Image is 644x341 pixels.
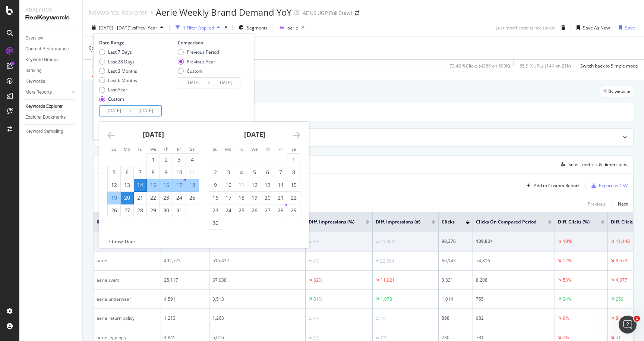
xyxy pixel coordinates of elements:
[108,87,127,93] div: Last Year
[287,156,300,163] div: 1
[147,204,160,217] td: Choose Wednesday, May 29, 2024 as your check-in date. It’s available.
[261,191,274,204] td: Choose Thursday, June 20, 2024 as your check-in date. It’s available.
[108,207,120,214] div: 26
[97,277,158,284] div: aerie swim
[160,169,173,176] div: 9
[313,258,319,265] div: 4%
[164,257,206,264] div: 492,773
[164,334,206,341] div: 4,845
[25,78,77,85] a: Keywords
[209,204,222,217] td: Choose Sunday, June 23, 2024 as your check-in date. It’s available.
[261,207,274,214] div: 27
[89,60,110,72] button: Apply
[524,180,579,192] button: Add to Custom Report
[313,315,319,322] div: 4%
[376,241,379,243] img: Equal
[274,181,287,189] div: 14
[164,146,168,152] small: Th
[309,317,312,320] img: Equal
[100,106,129,116] input: Start Date
[186,166,199,179] td: Choose Saturday, May 11, 2024 as your check-in date. It’s available.
[442,238,470,245] div: 98,376
[121,194,133,201] div: 20
[568,161,627,168] div: Select metrics & dimensions
[476,219,537,225] span: Clicks On Compared Period
[25,67,42,75] div: Ranking
[186,191,199,204] td: Choose Saturday, May 25, 2024 as your check-in date. It’s available.
[121,207,133,214] div: 27
[209,191,222,204] td: Choose Sunday, June 16, 2024 as your check-in date. It’s available.
[173,207,186,214] div: 31
[147,179,160,191] td: Selected. Wednesday, May 15, 2024
[210,78,240,88] input: End Date
[496,25,555,31] div: Last modifications not saved
[25,128,77,135] a: Keyword Sampling
[583,25,610,31] div: Save As New
[235,181,248,189] div: 11
[225,146,231,152] small: Mo
[278,146,282,152] small: Fr
[381,277,395,284] div: 11,921
[287,207,300,214] div: 29
[108,181,120,189] div: 12
[563,238,572,245] div: 10%
[449,63,510,69] div: 73.48 % Clicks ( 436K on 593K )
[160,181,173,189] div: 16
[616,296,624,303] div: 259
[313,238,319,245] div: 3%
[261,204,274,217] td: Choose Thursday, June 27, 2024 as your check-in date. It’s available.
[108,68,137,74] div: Last 3 Months
[134,169,146,176] div: 7
[173,169,186,176] div: 10
[134,181,146,189] div: 14
[164,315,206,322] div: 1,213
[25,103,77,110] a: Keywords Explorer
[186,179,199,191] td: Selected. Saturday, May 18, 2024
[121,169,133,176] div: 6
[178,78,208,88] input: Start Date
[173,22,223,34] button: 1 Filter Applied
[291,146,296,152] small: Sa
[178,59,219,65] div: Previous Year
[212,334,302,341] div: 5,016
[476,315,552,322] div: 982
[520,63,571,69] div: 65.9 % URLs ( 14K on 21K )
[577,60,638,72] button: Switch back to Simple mode
[222,207,235,214] div: 24
[99,59,137,65] div: Last 28 Days
[178,68,219,74] div: Custom
[222,191,235,204] td: Choose Monday, June 17, 2024 as your check-in date. It’s available.
[183,25,214,31] div: 1 Filter Applied
[274,179,287,191] td: Choose Friday, June 14, 2024 as your check-in date. It’s available.
[173,194,186,201] div: 24
[274,194,287,201] div: 21
[186,194,199,201] div: 25
[147,156,160,163] div: 1
[287,181,300,189] div: 15
[619,316,637,334] iframe: Intercom live chat
[274,169,287,176] div: 7
[476,238,552,245] div: 109,824
[355,10,359,16] div: arrow-right-arrow-left
[222,204,235,217] td: Choose Monday, June 24, 2024 as your check-in date. It’s available.
[442,315,470,322] div: 898
[476,334,552,341] div: 781
[287,191,300,204] td: Choose Saturday, June 22, 2024 as your check-in date. It’s available.
[442,334,470,341] div: 730
[97,296,158,303] div: aerie underwear
[89,8,147,16] div: Keywords Explorer
[222,166,235,179] td: Choose Monday, June 3, 2024 as your check-in date. It’s available.
[187,59,215,65] div: Previous Year
[107,131,115,140] div: Move backward to switch to the previous month.
[150,146,156,152] small: We
[134,204,147,217] td: Choose Tuesday, May 28, 2024 as your check-in date. It’s available.
[287,25,298,31] div: aerie
[600,86,634,97] div: legacy label
[89,22,166,34] button: [DATE] - [DATE]vsPrev. Year
[376,317,379,320] img: Equal
[99,68,137,74] div: Last 3 Months
[625,25,635,31] div: Save
[235,204,248,217] td: Choose Tuesday, June 25, 2024 as your check-in date. It’s available.
[190,146,195,152] small: Sa
[25,128,63,135] div: Keyword Sampling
